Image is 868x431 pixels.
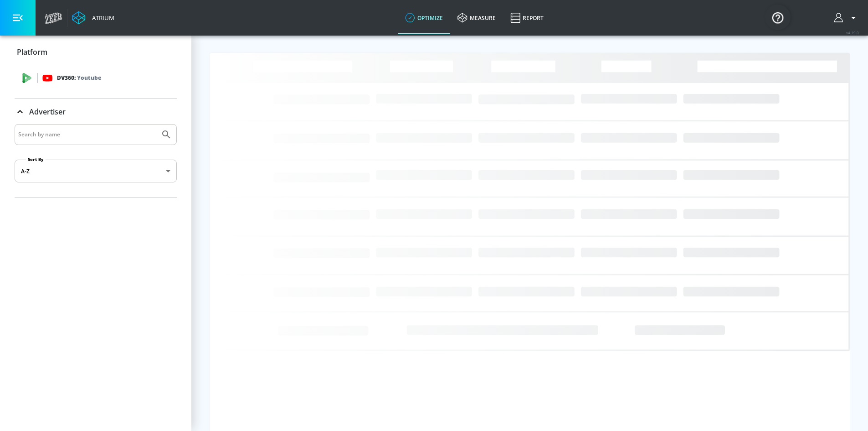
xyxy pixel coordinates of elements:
span: v 4.19.0 [846,30,859,35]
div: DV360: Youtube [15,64,177,92]
div: Advertiser [15,99,177,125]
p: Youtube [77,73,101,83]
a: Atrium [72,11,114,25]
nav: list of Advertiser [15,190,177,197]
div: Advertiser [15,124,177,197]
div: Platform [15,39,177,65]
label: Sort By [26,156,46,162]
a: optimize [398,1,450,34]
a: Report [503,1,551,34]
div: A-Z [15,160,177,182]
p: DV360: [57,73,101,83]
p: Advertiser [29,107,66,117]
p: Platform [17,47,47,57]
input: Search by name [18,129,156,140]
div: Atrium [88,14,114,22]
a: measure [450,1,503,34]
button: Open Resource Center [765,5,791,30]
